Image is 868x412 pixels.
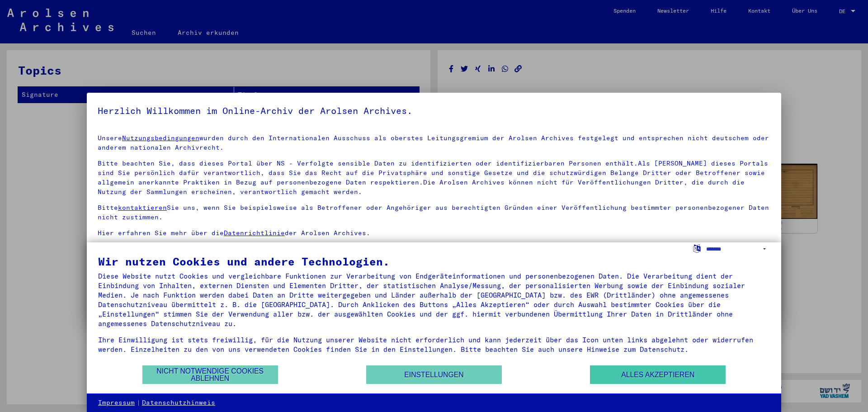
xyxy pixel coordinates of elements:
[98,228,770,238] p: Hier erfahren Sie mehr über die der Arolsen Archives.
[366,365,502,384] button: Einstellungen
[122,134,199,142] a: Nutzungsbedingungen
[590,365,726,384] button: Alles akzeptieren
[706,242,770,256] select: Sprache auswählen
[224,229,285,237] a: Datenrichtlinie
[98,256,770,267] div: Wir nutzen Cookies und andere Technologien.
[98,159,770,197] p: Bitte beachten Sie, dass dieses Portal über NS - Verfolgte sensible Daten zu identifizierten oder...
[692,244,702,252] label: Sprache auswählen
[98,335,770,354] div: Ihre Einwilligung ist stets freiwillig, für die Nutzung unserer Website nicht erforderlich und ka...
[98,398,135,407] a: Impressum
[98,271,770,328] div: Diese Website nutzt Cookies und vergleichbare Funktionen zur Verarbeitung von Endgeräteinformatio...
[142,365,278,384] button: Nicht notwendige Cookies ablehnen
[98,203,770,222] p: Bitte Sie uns, wenn Sie beispielsweise als Betroffener oder Angehöriger aus berechtigten Gründen ...
[118,204,167,212] a: kontaktieren
[98,133,770,152] p: Unsere wurden durch den Internationalen Ausschuss als oberstes Leitungsgremium der Arolsen Archiv...
[142,398,215,407] a: Datenschutzhinweis
[98,104,770,118] h5: Herzlich Willkommen im Online-Archiv der Arolsen Archives.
